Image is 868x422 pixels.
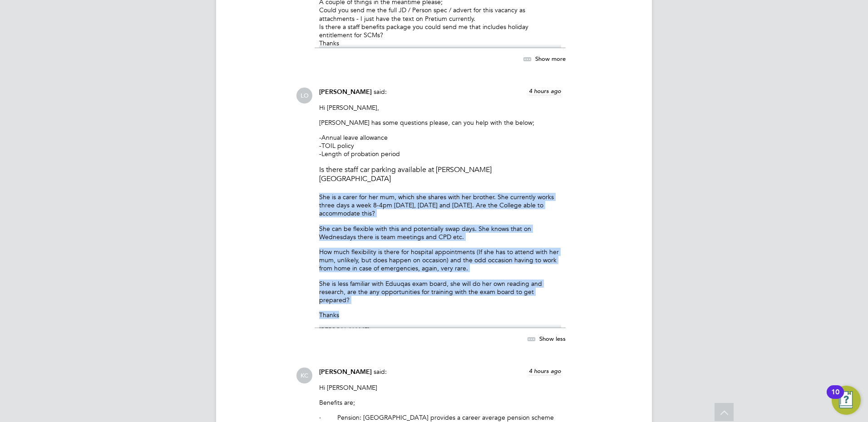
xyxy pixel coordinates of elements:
[319,103,561,112] p: Hi [PERSON_NAME],
[319,398,561,407] p: Benefits are;
[319,368,372,376] span: [PERSON_NAME]
[529,367,561,375] span: 4 hours ago
[319,118,561,127] p: [PERSON_NAME] has some questions please, can you help with the below;
[319,280,561,304] p: She is less familiar with Eduuqas exam board, she will do her own reading and research, are the a...
[539,334,566,342] span: Show less
[832,386,861,415] button: Open Resource Center, 10 new notifications
[831,392,839,404] div: 10
[319,225,561,241] p: She can be flexible with this and potentially swap days. She knows that on Wednesdays there is te...
[319,133,561,158] p: -Annual leave allowance -TOIL policy -Length of probation period
[319,311,561,319] p: Thanks
[319,165,561,193] li: Is there staff car parking available at [PERSON_NAME][GEOGRAPHIC_DATA]
[319,383,561,392] p: Hi [PERSON_NAME]
[535,54,566,62] span: Show more
[319,326,561,334] p: [PERSON_NAME]
[374,368,387,376] span: said:
[529,87,561,95] span: 4 hours ago
[296,88,312,103] span: LO
[319,88,372,96] span: [PERSON_NAME]
[319,193,561,218] p: She is a carer for her mum, which she shares with her brother. She currently works three days a w...
[374,88,387,96] span: said:
[296,368,312,383] span: KC
[319,248,561,273] p: How much flexibility is there for hospital appointments (If she has to attend with her mum, unlik...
